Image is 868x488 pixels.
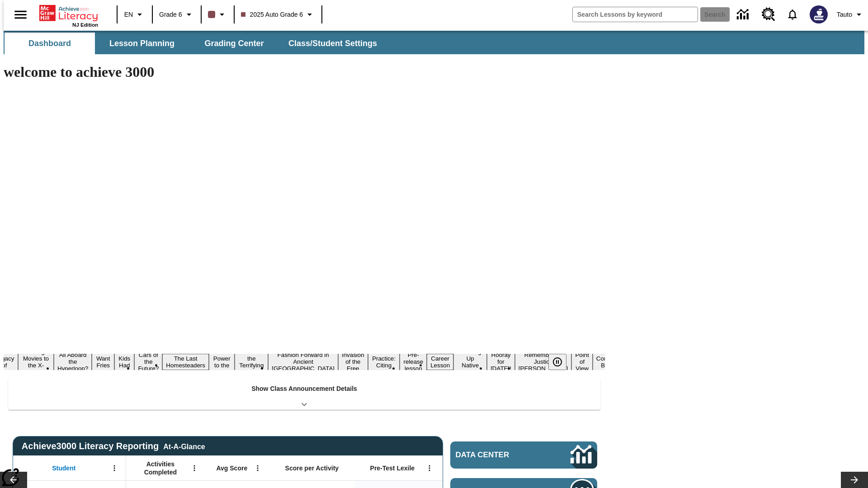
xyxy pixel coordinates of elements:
button: Slide 8 Solar Power to the People [209,347,235,377]
button: Slide 3 All Aboard the Hyperloop? [54,350,92,373]
button: Class color is dark brown. Change class color [204,6,231,23]
div: SubNavbar [4,31,864,54]
button: Slide 12 Mixed Practice: Citing Evidence [368,347,400,377]
button: Select a new avatar [804,3,833,26]
span: Avg Score [216,464,247,472]
button: Slide 5 Dirty Jobs Kids Had To Do [114,340,134,384]
button: Class: 2025 Auto Grade 6, Select your class [237,6,319,23]
button: Open Menu [251,461,264,475]
div: Show Class Announcement Details [8,379,600,410]
button: Slide 4 Do You Want Fries With That? [92,340,114,384]
span: Student [52,464,75,472]
span: 2025 Auto Grade 6 [241,10,303,19]
button: Slide 19 The Constitution's Balancing Act [593,347,636,377]
button: Dashboard [5,33,95,54]
button: Grade: Grade 6, Select a grade [156,6,198,23]
button: Language: EN, Select a language [120,6,149,23]
button: Slide 14 Career Lesson [427,354,453,370]
button: Grading Center [189,33,279,54]
button: Profile/Settings [833,6,868,23]
span: Achieve3000 Literacy Reporting [22,441,205,451]
button: Slide 9 Attack of the Terrifying Tomatoes [235,347,268,377]
div: At-A-Glance [163,441,205,451]
button: Slide 13 Pre-release lesson [400,350,427,373]
button: Slide 10 Fashion Forward in Ancient Rome [268,350,338,373]
span: EN [124,10,133,19]
div: Home [39,3,98,28]
a: Data Center [450,441,597,469]
div: Pause [548,354,576,370]
button: Slide 18 Point of View [571,350,592,373]
a: Notifications [781,3,804,26]
button: Lesson carousel, Next [841,472,868,488]
button: Open Menu [188,461,201,475]
span: Pre-Test Lexile [370,464,415,472]
button: Slide 7 The Last Homesteaders [162,354,209,370]
span: Grade 6 [159,10,182,19]
a: Home [39,4,98,22]
button: Lesson Planning [97,33,187,54]
img: Avatar [810,5,828,23]
h1: welcome to achieve 3000 [4,64,605,80]
span: Tauto [837,10,852,19]
button: Slide 15 Cooking Up Native Traditions [453,347,487,377]
button: Open Menu [423,461,436,475]
button: Class/Student Settings [281,33,384,54]
button: Open Menu [108,461,121,475]
a: Data Center [731,2,756,27]
div: SubNavbar [4,33,385,54]
button: Slide 11 The Invasion of the Free CD [338,343,368,380]
p: Show Class Announcement Details [251,384,357,394]
span: NJ Edition [72,22,98,28]
button: Open side menu [7,1,34,28]
button: Slide 6 Cars of the Future? [134,350,162,373]
span: Data Center [456,450,540,460]
button: Slide 17 Remembering Justice O'Connor [515,350,572,373]
span: Score per Activity [285,464,339,472]
span: Activities Completed [131,460,190,476]
a: Resource Center, Will open in new tab [756,2,781,27]
input: search field [573,7,698,22]
button: Slide 2 Taking Movies to the X-Dimension [18,347,54,377]
button: Pause [548,354,566,370]
button: Slide 16 Hooray for Constitution Day! [487,350,515,373]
